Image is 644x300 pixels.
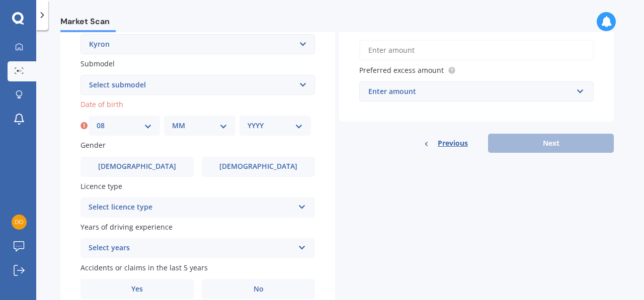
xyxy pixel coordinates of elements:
div: Enter amount [368,86,573,97]
span: Accidents or claims in the last 5 years [80,263,208,272]
span: Submodel [80,59,115,68]
span: Yes [131,285,143,293]
span: No [254,285,264,293]
img: 3b2324bad3d984a0bd3f734b281f319d [12,215,27,230]
div: Select licence type [89,202,294,214]
span: Previous [438,136,468,151]
div: Select years [89,242,294,254]
span: Preferred excess amount [359,65,444,75]
span: Licence type [80,181,122,191]
span: [DEMOGRAPHIC_DATA] [98,162,176,171]
span: Market Scan [60,17,116,30]
span: [DEMOGRAPHIC_DATA] [219,162,297,171]
input: Enter amount [359,40,594,61]
span: Gender [80,141,106,150]
span: Years of driving experience [80,222,173,232]
span: Date of birth [80,99,123,109]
